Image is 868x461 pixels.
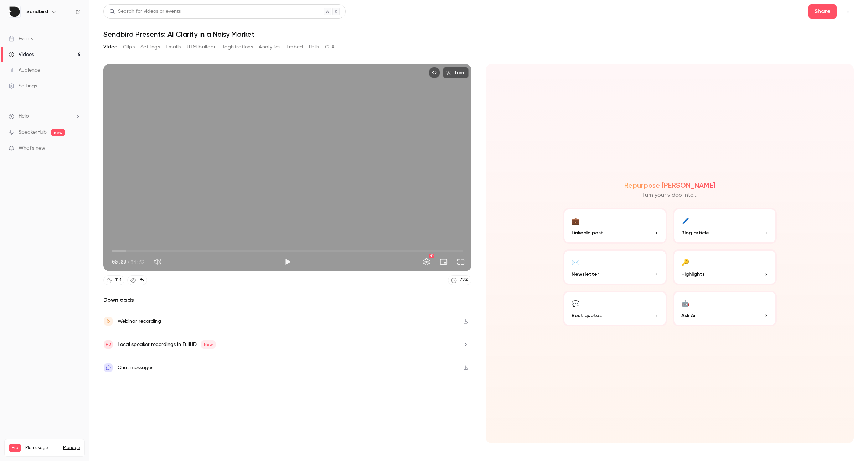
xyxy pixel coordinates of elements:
div: 113 [115,276,121,284]
span: Blog article [681,229,709,237]
span: Highlights [681,270,705,278]
span: LinkedIn post [572,229,603,237]
span: / [127,258,130,266]
a: 113 [103,275,124,285]
div: Local speaker recordings in FullHD [118,340,216,349]
div: Videos [9,51,34,58]
span: new [51,129,65,136]
div: ✉️ [572,257,579,268]
div: 00:00 [112,258,145,266]
div: HD [429,254,434,258]
button: Top Bar Actions [842,6,854,17]
button: 🔑Highlights [673,249,777,285]
h2: Downloads [103,296,471,304]
div: Chat messages [118,363,153,372]
button: Settings [419,255,434,269]
span: 54:52 [130,258,145,266]
button: Video [103,41,117,53]
div: Events [9,35,33,42]
div: Audience [9,67,40,74]
button: 🖊️Blog article [673,208,777,244]
button: Settings [140,41,160,53]
span: New [201,340,216,349]
img: Sendbird [9,6,20,17]
button: Embed [286,41,303,53]
div: Search for videos or events [109,8,181,15]
button: Full screen [454,255,468,269]
span: Plan usage [25,445,59,451]
button: Registrations [221,41,253,53]
span: Best quotes [572,312,602,319]
span: 00:00 [112,258,126,266]
button: Polls [309,41,319,53]
div: Settings [9,82,37,89]
span: Ask Ai... [681,312,698,319]
a: 75 [127,275,147,285]
h2: Repurpose [PERSON_NAME] [624,181,715,190]
button: 💼LinkedIn post [563,208,667,244]
button: CTA [325,41,335,53]
button: Play [280,255,295,269]
h6: Sendbird [26,8,48,15]
div: 🔑 [681,257,689,268]
span: Help [19,113,29,120]
button: Analytics [259,41,281,53]
button: ✉️Newsletter [563,249,667,285]
button: Turn on miniplayer [436,255,451,269]
div: 72 % [460,276,468,284]
button: Share [808,4,837,19]
button: Emails [166,41,181,53]
div: 75 [139,276,144,284]
span: Pro [9,444,21,452]
button: Mute [150,255,165,269]
button: Clips [123,41,135,53]
div: 💼 [572,215,579,226]
li: help-dropdown-opener [9,113,81,120]
p: Turn your video into... [642,191,698,200]
h1: Sendbird Presents: AI Clarity in a Noisy Market [103,30,854,38]
a: Manage [63,445,80,451]
a: 72% [448,275,471,285]
span: What's new [19,145,45,152]
button: Trim [443,67,469,78]
button: 🤖Ask Ai... [673,291,777,326]
div: 💬 [572,298,579,309]
a: SpeakerHub [19,129,47,136]
button: Embed video [429,67,440,78]
div: 🤖 [681,298,689,309]
button: UTM builder [187,41,216,53]
button: 💬Best quotes [563,291,667,326]
iframe: Noticeable Trigger [72,145,81,152]
div: 🖊️ [681,215,689,226]
span: Newsletter [572,270,599,278]
div: Webinar recording [118,317,161,326]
